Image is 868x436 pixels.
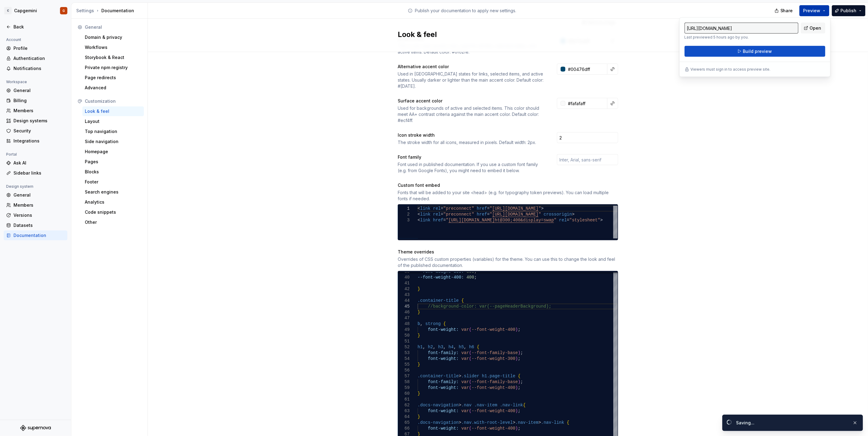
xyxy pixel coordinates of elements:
[85,24,141,30] div: General
[4,22,67,32] a: Back
[490,206,492,211] span: "
[82,197,144,207] a: Analytics
[13,232,65,238] div: Documentation
[461,385,469,390] span: var
[515,426,518,431] span: )
[487,206,490,211] span: =
[85,75,141,81] div: Page redirects
[418,362,420,367] span: }
[772,5,797,16] button: Share
[13,192,65,198] div: General
[85,128,141,135] div: Top navigation
[4,64,67,73] a: Notifications
[85,44,141,50] div: Workflows
[461,374,479,379] span: .slider
[398,385,410,391] div: 59
[13,45,65,51] div: Profile
[82,157,144,167] a: Pages
[743,48,772,54] span: Build preview
[518,426,520,431] span: ;
[62,8,65,13] div: G
[464,345,466,349] span: ,
[441,212,443,217] span: =
[520,379,523,384] span: ;
[82,32,144,42] a: Domain & privacy
[13,202,65,208] div: Members
[13,128,65,134] div: Security
[85,209,141,215] div: Code snippets
[398,64,546,70] div: Alternative accent color
[398,333,410,338] div: 50
[4,210,67,220] a: Versions
[469,379,472,384] span: (
[418,275,464,280] span: --font-weight-400:
[398,161,546,174] div: Font used in published documentation. If you use a custom font family (e.g. from Google Fonts), y...
[428,426,459,431] span: font-weight:
[4,106,67,116] a: Members
[567,218,569,223] span: =
[685,46,825,57] button: Build preview
[443,345,446,349] span: ,
[398,309,410,315] div: 46
[685,35,798,40] p: Last previewed 5 hours ago by you.
[472,350,518,355] span: --font-family-base
[459,345,464,349] span: h5
[398,190,618,202] div: Fonts that will be added to your site <head> (e.g. for typography token previews). You can load m...
[425,321,441,326] span: strong
[4,36,24,43] div: Account
[518,379,520,384] span: )
[85,189,141,195] div: Search engines
[82,217,144,227] a: Other
[474,403,498,408] span: .nav-item
[13,24,65,30] div: Back
[76,8,94,14] button: Settings
[449,218,495,223] span: [URL][DOMAIN_NAME]
[85,159,141,165] div: Pages
[515,408,518,413] span: )
[472,385,515,390] span: --font-weight-400
[518,350,520,355] span: )
[472,327,515,332] span: --font-weight-400
[82,83,144,93] a: Advanced
[461,350,469,355] span: var
[518,408,520,413] span: ;
[469,350,472,355] span: (
[398,321,410,327] div: 48
[459,403,461,408] span: >
[500,403,523,408] span: .nav-link
[469,327,472,332] span: (
[398,391,410,397] div: 60
[557,132,618,143] input: 2
[4,220,67,230] a: Datasets
[492,206,539,211] span: [URL][DOMAIN_NAME]
[398,414,410,420] div: 64
[539,420,541,425] span: >
[567,420,569,425] span: {
[443,321,446,326] span: {
[418,321,420,326] span: b
[398,338,410,344] div: 51
[398,368,410,373] div: 56
[691,67,771,72] p: Viewers must sign in to access preview site.
[4,86,67,95] a: General
[461,298,464,303] span: {
[443,218,446,223] span: =
[428,408,459,413] span: font-weight:
[82,167,144,177] a: Blocks
[482,374,515,379] span: h1.page-title
[520,350,523,355] span: ;
[82,187,144,197] a: Search engines
[398,256,618,268] div: Overrides of CSS custom properties (variables) for the theme. You can use this to change the look...
[398,275,410,280] div: 40
[398,402,410,408] div: 62
[459,420,461,425] span: >
[428,350,459,355] span: font-family:
[428,345,433,349] span: h2
[469,345,474,349] span: h6
[518,385,520,390] span: ;
[13,118,65,124] div: Design systems
[82,137,144,146] a: Side navigation
[4,54,67,63] a: Authentication
[438,345,443,349] span: h3
[85,199,141,205] div: Analytics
